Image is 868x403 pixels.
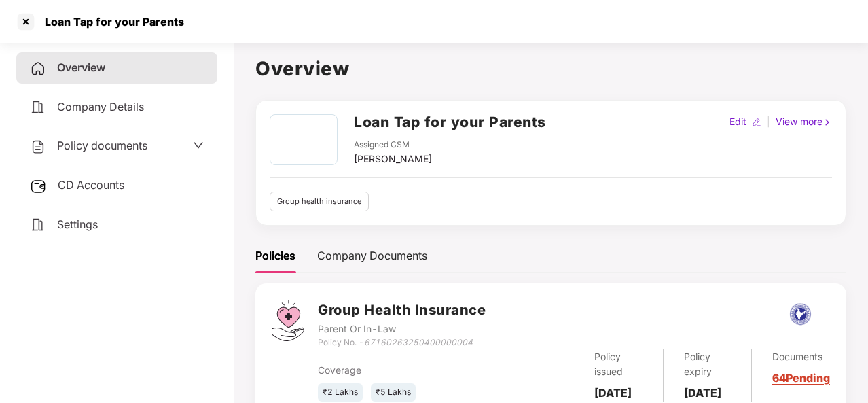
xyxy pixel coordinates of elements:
img: svg+xml;base64,PHN2ZyB4bWxucz0iaHR0cDovL3d3dy53My5vcmcvMjAwMC9zdmciIHdpZHRoPSIyNCIgaGVpZ2h0PSIyNC... [30,99,46,116]
div: Group health insurance [270,192,369,211]
img: svg+xml;base64,PHN2ZyB3aWR0aD0iMjUiIGhlaWdodD0iMjQiIHZpZXdCb3g9IjAgMCAyNSAyNCIgZmlsbD0ibm9uZSIgeG... [30,178,47,194]
span: down [193,140,204,151]
b: [DATE] [684,386,721,400]
span: Company Details [57,100,144,113]
div: Assigned CSM [354,139,432,152]
span: CD Accounts [58,178,124,192]
div: Parent Or In-Law [318,321,486,336]
img: svg+xml;base64,PHN2ZyB4bWxucz0iaHR0cDovL3d3dy53My5vcmcvMjAwMC9zdmciIHdpZHRoPSIyNCIgaGVpZ2h0PSIyNC... [30,139,46,155]
img: rightIcon [822,118,832,127]
h2: Loan Tap for your Parents [354,111,546,133]
span: Settings [57,217,98,231]
div: Loan Tap for your Parents [37,15,184,29]
div: Edit [727,114,749,129]
div: | [764,114,773,129]
b: [DATE] [594,386,632,400]
img: svg+xml;base64,PHN2ZyB4bWxucz0iaHR0cDovL3d3dy53My5vcmcvMjAwMC9zdmciIHdpZHRoPSIyNCIgaGVpZ2h0PSIyNC... [30,217,46,233]
img: svg+xml;base64,PHN2ZyB4bWxucz0iaHR0cDovL3d3dy53My5vcmcvMjAwMC9zdmciIHdpZHRoPSIyNCIgaGVpZ2h0PSIyNC... [30,60,46,77]
div: View more [773,114,835,129]
div: Policies [255,247,295,264]
div: ₹2 Lakhs [318,383,363,402]
a: 64 Pending [772,371,830,385]
div: Company Documents [317,247,427,264]
div: Coverage [318,363,488,378]
div: ₹5 Lakhs [371,383,416,402]
img: nia.png [777,301,824,328]
div: Policy No. - [318,336,486,349]
h3: Group Health Insurance [318,300,486,321]
i: 67160263250400000004 [364,337,473,347]
img: svg+xml;base64,PHN2ZyB4bWxucz0iaHR0cDovL3d3dy53My5vcmcvMjAwMC9zdmciIHdpZHRoPSI0Ny43MTQiIGhlaWdodD... [272,300,304,341]
h1: Overview [255,54,846,84]
img: editIcon [752,118,761,127]
div: Policy issued [594,349,642,379]
span: Overview [57,60,105,74]
div: [PERSON_NAME] [354,152,432,167]
div: Documents [772,349,830,364]
span: Policy documents [57,139,147,152]
div: Policy expiry [684,349,731,379]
